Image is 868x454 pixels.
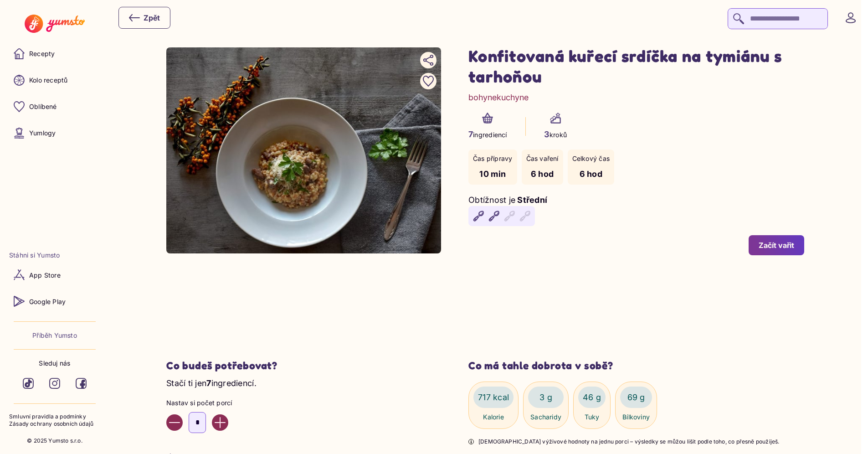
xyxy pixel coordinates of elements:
[749,235,804,255] button: Začít vařit
[29,129,56,138] p: Yumlogy
[166,47,441,253] img: undefined
[539,391,552,403] p: 3 g
[9,251,100,260] li: Stáhni si Yumsto
[468,46,804,87] h1: Konfitovaná kuřecí srdíčka na tymiánu s tarhoňou
[478,438,779,446] p: [DEMOGRAPHIC_DATA] výživové hodnoty na jednu porci – výsledky se můžou lišit podle toho, co přesn...
[27,437,82,445] p: © 2025 Yumsto s.r.o.
[544,128,567,140] p: kroků
[9,413,100,421] a: Smluvní pravidla a podmínky
[517,195,547,205] span: Střední
[478,391,509,403] p: 717 kcal
[759,240,794,250] div: Začít vařit
[479,169,506,179] span: 10 min
[212,273,759,341] iframe: Advertisement
[129,12,160,23] div: Zpět
[118,7,170,29] button: Zpět
[29,76,68,85] p: Kolo receptů
[468,129,473,139] span: 7
[9,69,100,91] a: Kolo receptů
[29,49,55,58] p: Recepty
[572,154,610,163] p: Celkový čas
[32,331,77,340] a: Příběh Yumsto
[526,154,559,163] p: Čas vaření
[585,413,600,422] p: Tuky
[468,194,515,206] p: Obtížnost je
[166,359,441,372] h2: Co budeš potřebovat?
[468,128,507,140] p: ingrediencí
[212,414,228,431] button: Increase value
[530,413,561,422] p: Sacharidy
[468,91,529,103] a: bohynekuchyne
[9,264,100,286] a: App Store
[39,359,70,368] p: Sleduj nás
[206,378,211,388] span: 7
[544,129,550,139] span: 3
[473,154,513,163] p: Čas přípravy
[483,413,503,422] p: Kalorie
[583,391,601,403] p: 46 g
[29,271,61,280] p: App Store
[9,43,100,65] a: Recepty
[166,377,441,389] p: Stačí ti jen ingrediencí.
[9,122,100,144] a: Yumlogy
[622,413,650,422] p: Bílkoviny
[25,15,84,33] img: Yumsto logo
[29,297,66,306] p: Google Play
[580,169,602,179] span: 6 hod
[189,412,206,433] input: Enter number
[166,414,183,431] button: Decrease value
[9,290,100,312] a: Google Play
[29,102,57,111] p: Oblíbené
[166,398,441,408] p: Nastav si počet porcí
[531,169,554,179] span: 6 hod
[9,96,100,118] a: Oblíbené
[468,359,804,372] h3: Co má tahle dobrota v sobě?
[627,391,645,403] p: 69 g
[9,420,100,428] a: Zásady ochrany osobních údajů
